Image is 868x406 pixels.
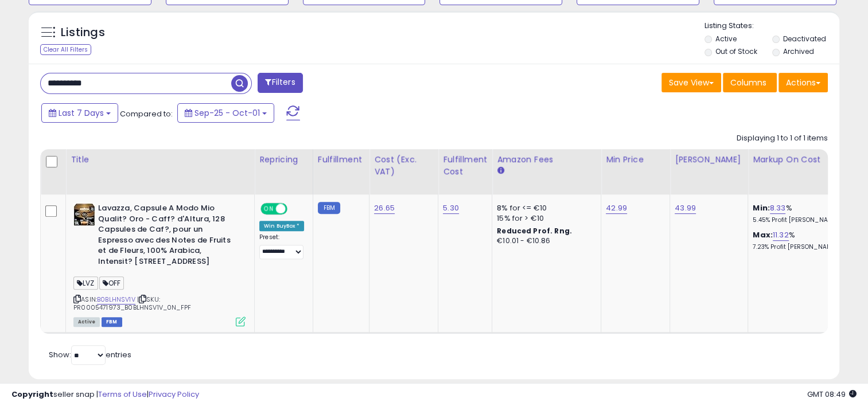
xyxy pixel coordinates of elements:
[71,154,250,166] div: Title
[730,77,766,88] span: Columns
[737,133,828,144] div: Displaying 1 to 1 of 1 items
[748,149,857,194] th: The percentage added to the cost of goods (COGS) that forms the calculator for Min & Max prices.
[497,154,596,166] div: Amazon Fees
[606,154,665,166] div: Min Price
[770,202,786,214] a: 8.33
[259,154,308,166] div: Repricing
[753,229,773,240] b: Max:
[443,202,459,214] a: 5.30
[73,295,191,312] span: | SKU: PR0005471973_B0BLHNSV1V_0N_FPF
[807,389,857,400] span: 2025-10-9 08:49 GMT
[779,73,828,92] button: Actions
[59,107,104,119] span: Last 7 Days
[497,236,592,246] div: €10.01 - €10.86
[102,317,122,327] span: FBM
[497,226,572,236] b: Reduced Prof. Rng.
[73,203,95,226] img: 51dP9HHZgkL._SL40_.jpg
[149,389,199,400] a: Privacy Policy
[497,213,592,224] div: 15% for > €10
[497,166,504,176] small: Amazon Fees.
[753,243,848,251] p: 7.23% Profit [PERSON_NAME]
[73,276,98,290] span: LVZ
[73,203,246,325] div: ASIN:
[675,154,743,166] div: [PERSON_NAME]
[98,389,147,400] a: Terms of Use
[783,46,814,56] label: Archived
[753,203,848,224] div: %
[41,103,118,123] button: Last 7 Days
[723,73,777,92] button: Columns
[259,221,304,231] div: Win BuyBox *
[443,154,487,178] div: Fulfillment Cost
[753,230,848,251] div: %
[675,202,696,214] a: 43.99
[753,202,770,213] b: Min:
[318,154,364,166] div: Fulfillment
[99,276,124,290] span: OFF
[497,203,592,213] div: 8% for <= €10
[374,154,433,178] div: Cost (Exc. VAT)
[259,233,304,259] div: Preset:
[661,73,721,92] button: Save View
[49,349,131,360] span: Show: entries
[286,204,304,214] span: OFF
[374,202,395,214] a: 26.65
[318,202,340,214] small: FBM
[120,108,173,119] span: Compared to:
[753,154,852,166] div: Markup on Cost
[61,25,105,41] h5: Listings
[194,107,260,119] span: Sep-25 - Oct-01
[11,389,53,400] strong: Copyright
[773,229,789,241] a: 11.32
[715,46,757,56] label: Out of Stock
[73,317,100,327] span: All listings currently available for purchase on Amazon
[97,295,135,304] a: B0BLHNSV1V
[177,103,274,123] button: Sep-25 - Oct-01
[262,204,276,214] span: ON
[258,73,302,93] button: Filters
[753,216,848,224] p: 5.45% Profit [PERSON_NAME]
[40,44,91,55] div: Clear All Filters
[11,389,199,400] div: seller snap | |
[98,203,238,270] b: Lavazza, Capsule A Modo Mio Qualit? Oro - Caff? d'Altura, 128 Capsules de Caf?, pour un Espresso ...
[783,34,826,44] label: Deactivated
[704,21,839,32] p: Listing States:
[715,34,737,44] label: Active
[606,202,627,214] a: 42.99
